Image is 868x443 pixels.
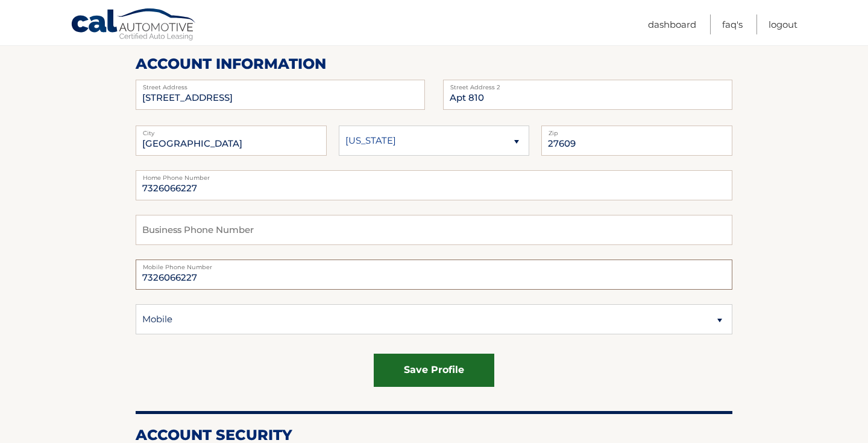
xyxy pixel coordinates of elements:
label: Mobile Phone Number [136,260,732,269]
label: City [136,126,327,135]
button: save profile [374,354,494,387]
input: Street Address 2 [443,80,732,110]
label: Home Phone Number [136,170,732,180]
input: City [136,126,327,156]
a: Cal Automotive [71,8,197,43]
label: Street Address 2 [443,80,732,89]
input: Business Phone Number [136,215,732,245]
a: FAQ's [722,14,743,34]
label: Street Address [136,80,425,89]
input: Mobile Phone Number [136,260,732,290]
h2: account information [136,55,732,73]
label: Zip [541,126,732,135]
a: Dashboard [648,14,696,34]
input: Street Address 2 [136,80,425,110]
a: Logout [769,14,797,34]
input: Zip [541,126,732,156]
input: Home Phone Number [136,170,732,200]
